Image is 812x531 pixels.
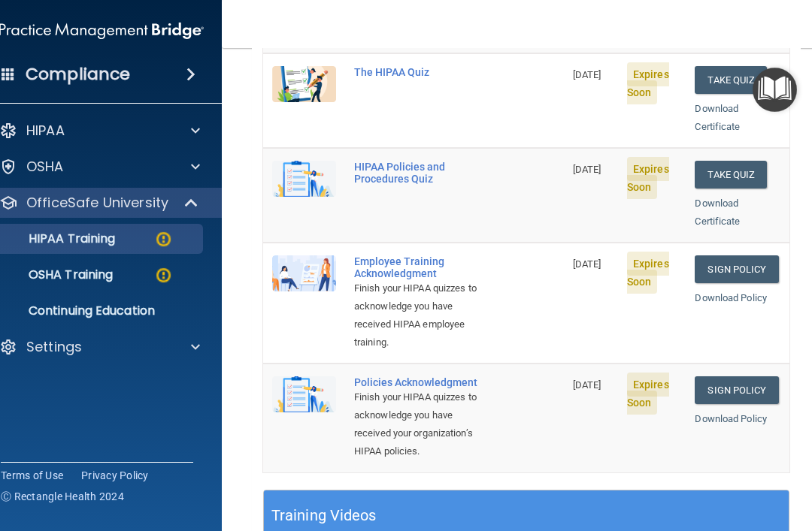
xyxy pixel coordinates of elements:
span: Expires Soon [627,373,669,415]
a: Privacy Policy [81,468,149,483]
img: warning-circle.0cc9ac19.png [154,266,173,285]
div: HIPAA Policies and Procedures Quiz [354,161,489,185]
div: Finish your HIPAA quizzes to acknowledge you have received your organization’s HIPAA policies. [354,388,489,460]
div: Employee Training Acknowledgment [354,255,489,279]
p: OfficeSafe University [26,194,168,212]
a: Sign Policy [695,255,778,283]
a: Download Policy [695,292,767,303]
span: Ⓒ Rectangle Health 2024 [1,489,124,504]
a: Download Certificate [695,103,740,132]
span: Expires Soon [627,62,669,104]
span: Expires Soon [627,252,669,294]
a: Download Policy [695,413,767,424]
p: HIPAA [26,122,65,140]
iframe: Drift Widget Chat Controller [552,424,794,484]
span: [DATE] [573,69,601,80]
span: [DATE] [573,164,601,175]
a: Terms of Use [1,468,63,483]
div: The HIPAA Quiz [354,66,489,78]
p: Settings [26,338,82,356]
button: Open Resource Center [753,68,797,112]
div: Policies Acknowledgment [354,376,489,388]
h5: Training Videos [271,502,377,529]
p: OSHA [26,158,64,176]
h4: Compliance [26,64,130,85]
span: [DATE] [573,379,601,391]
button: Take Quiz [695,161,767,189]
a: Sign Policy [695,376,778,404]
a: Download Certificate [695,198,740,227]
img: warning-circle.0cc9ac19.png [154,230,173,249]
div: Finish your HIPAA quizzes to acknowledge you have received HIPAA employee training. [354,279,489,351]
span: [DATE] [573,258,601,270]
button: Take Quiz [695,66,767,94]
span: Expires Soon [627,157,669,199]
